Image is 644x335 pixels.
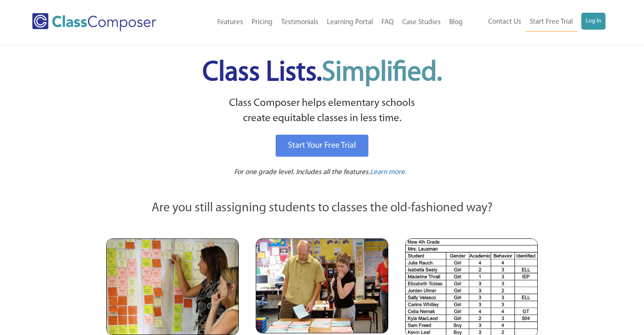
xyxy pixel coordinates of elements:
a: FAQ [377,13,398,32]
a: Case Studies [398,13,445,32]
a: Learn more. [370,167,406,178]
span: For one grade level. Includes all the features. [234,169,370,176]
a: Start Free Trial [525,13,577,32]
nav: Header Menu [467,13,605,32]
a: Testimonials [277,13,323,32]
a: Log In [581,13,605,30]
span: Class Lists. [202,59,442,87]
span: Learn more. [370,169,406,176]
a: Contact Us [484,13,525,31]
img: Teachers Looking at Sticky Notes [106,238,239,335]
nav: Header Menu [183,13,467,32]
span: Simplified. [322,59,442,87]
p: Are you still assigning students to classes the old-fashioned way? [106,199,538,218]
img: Class Composer [32,13,156,31]
img: Blue and Pink Paper Cards [256,238,388,333]
a: Blog [445,13,467,32]
span: Start Your Free Trial [288,141,356,150]
a: Learning Portal [323,13,377,32]
a: Pricing [247,13,277,32]
a: Features [213,13,247,32]
p: Class Composer helps elementary schools create equitable classes in less time. [105,96,539,127]
a: Start Your Free Trial [276,135,368,157]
